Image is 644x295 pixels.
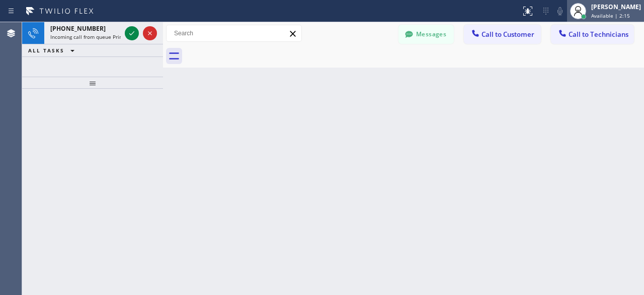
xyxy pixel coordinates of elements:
[143,26,157,40] button: Reject
[398,25,454,44] button: Messages
[464,25,541,44] button: Call to Customer
[569,30,628,39] span: Call to Technicians
[50,24,106,33] span: [PHONE_NUMBER]
[591,12,630,19] span: Available | 2:15
[481,30,534,39] span: Call to Customer
[551,25,634,44] button: Call to Technicians
[167,25,301,41] input: Search
[125,26,139,40] button: Accept
[50,33,138,40] span: Incoming call from queue Primary EL
[22,44,85,56] button: ALL TASKS
[553,4,567,18] button: Mute
[591,3,641,11] div: [PERSON_NAME]
[28,47,64,54] span: ALL TASKS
